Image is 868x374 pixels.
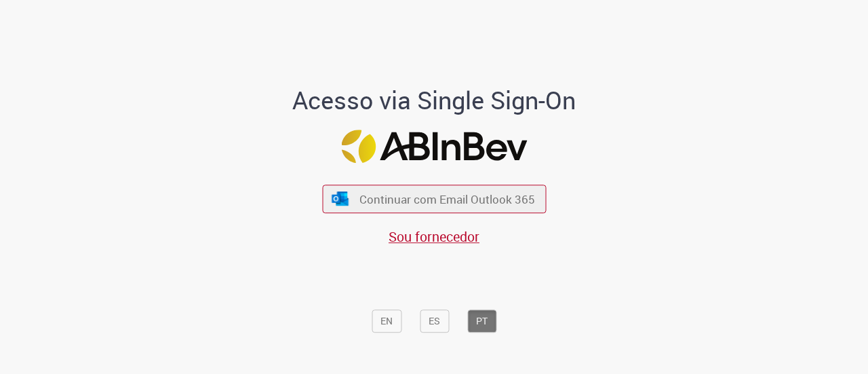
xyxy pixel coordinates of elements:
button: PT [467,310,496,333]
img: ícone Azure/Microsoft 360 [331,191,350,206]
button: ES [420,310,449,333]
a: Sou fornecedor [389,227,479,246]
span: Continuar com Email Outlook 365 [359,191,535,207]
h1: Acesso via Single Sign-On [246,87,623,114]
button: EN [372,310,401,333]
img: Logo ABInBev [341,130,527,163]
button: ícone Azure/Microsoft 360 Continuar com Email Outlook 365 [322,185,546,213]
